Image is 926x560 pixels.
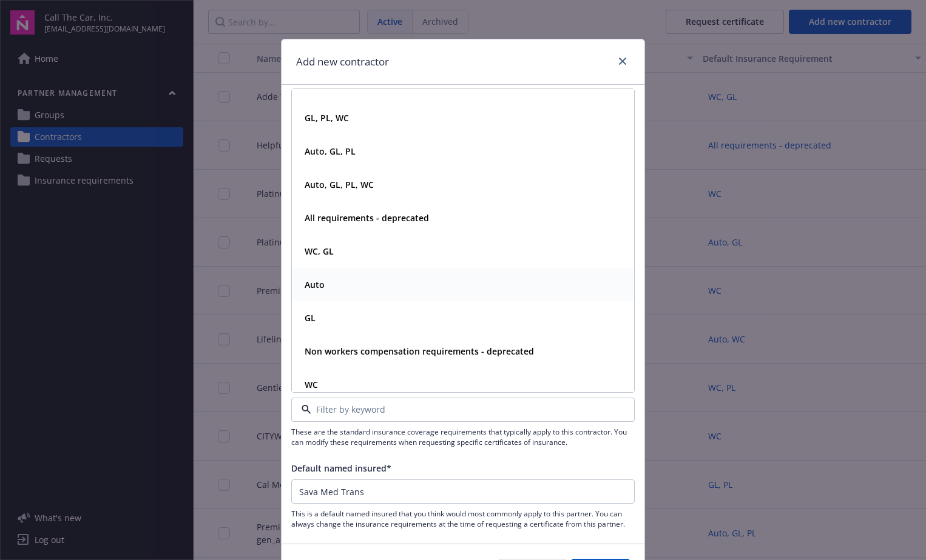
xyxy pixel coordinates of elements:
[305,112,349,124] strong: GL, PL, WC
[291,427,635,447] span: These are the standard insurance coverage requirements that typically apply to this contractor. Y...
[305,379,318,390] strong: WC
[305,145,356,157] strong: Auto, GL, PL
[291,462,391,474] span: Default named insured*
[305,245,334,257] strong: WC, GL
[296,54,389,70] h1: Add new contractor
[305,212,429,224] strong: All requirements - deprecated
[305,179,374,190] strong: Auto, GL, PL, WC
[615,54,630,68] a: close
[305,279,325,290] strong: Auto
[291,508,635,529] span: This is a default named insured that you think would most commonly apply to this partner. You can...
[311,403,610,416] input: Filter by keyword
[305,312,316,324] strong: GL
[305,345,534,357] strong: Non workers compensation requirements - deprecated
